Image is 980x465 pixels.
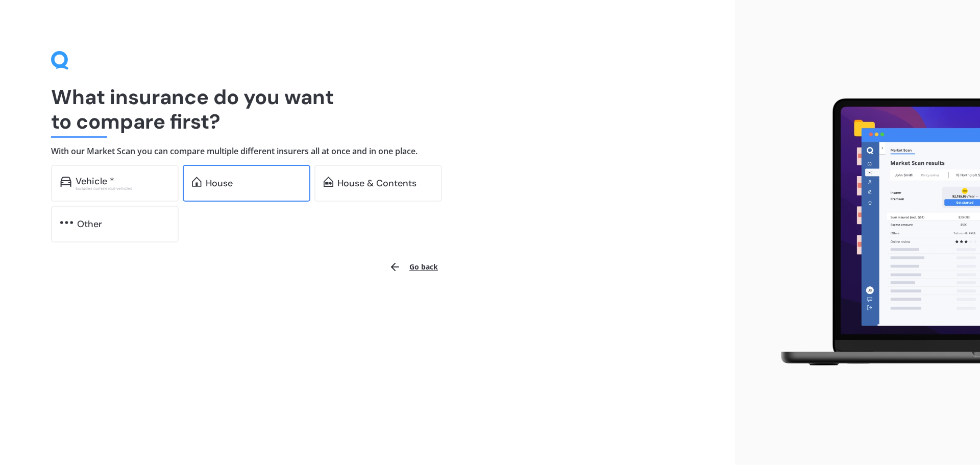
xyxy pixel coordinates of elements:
img: other.81dba5aafe580aa69f38.svg [60,217,73,228]
div: House [206,178,233,188]
div: Vehicle * [76,176,114,186]
h4: With our Market Scan you can compare multiple different insurers all at once and in one place. [51,146,684,157]
img: home.91c183c226a05b4dc763.svg [192,177,202,187]
div: Excludes commercial vehicles [76,186,169,190]
div: Other [77,219,102,229]
img: car.f15378c7a67c060ca3f3.svg [60,177,71,187]
img: laptop.webp [766,92,980,373]
div: House & Contents [337,178,416,188]
h1: What insurance do you want to compare first? [51,85,684,134]
button: Go back [383,255,444,279]
img: home-and-contents.b802091223b8502ef2dd.svg [324,177,333,187]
